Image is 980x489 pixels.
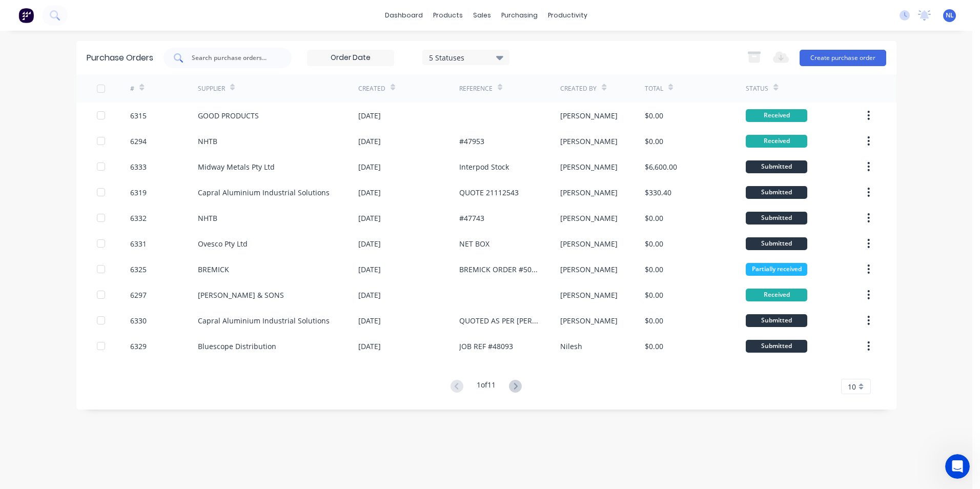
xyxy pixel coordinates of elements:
[358,187,381,198] div: [DATE]
[198,213,217,223] div: NHTB
[130,315,147,326] div: 6330
[477,379,496,394] div: 1 of 11
[560,110,618,121] div: [PERSON_NAME]
[560,161,618,172] div: [PERSON_NAME]
[358,161,381,172] div: [DATE]
[746,289,807,301] div: Received
[358,110,381,121] div: [DATE]
[198,187,330,198] div: Capral Aluminium Industrial Solutions
[560,84,597,93] div: Created By
[459,136,484,147] div: #47953
[645,136,663,147] div: $0.00
[358,315,381,326] div: [DATE]
[746,314,807,327] div: Submitted
[130,161,147,172] div: 6333
[198,161,275,172] div: Midway Metals Pty Ltd
[308,50,394,66] input: Order Date
[380,8,428,23] a: dashboard
[645,238,663,249] div: $0.00
[358,84,385,93] div: Created
[130,341,147,352] div: 6329
[560,264,618,275] div: [PERSON_NAME]
[358,290,381,300] div: [DATE]
[198,341,276,352] div: Bluescope Distribution
[191,53,276,63] input: Search purchase orders...
[87,52,153,64] div: Purchase Orders
[746,212,807,225] div: Submitted
[945,454,970,479] iframe: Intercom live chat
[946,11,954,20] span: NL
[645,341,663,352] div: $0.00
[358,136,381,147] div: [DATE]
[459,84,493,93] div: Reference
[800,50,886,66] button: Create purchase order
[358,341,381,352] div: [DATE]
[645,187,671,198] div: $330.40
[645,213,663,223] div: $0.00
[459,161,509,172] div: Interpod Stock
[18,8,34,23] img: Factory
[130,264,147,275] div: 6325
[459,238,489,249] div: NET BOX
[560,187,618,198] div: [PERSON_NAME]
[645,84,663,93] div: Total
[459,341,513,352] div: JOB REF #48093
[560,238,618,249] div: [PERSON_NAME]
[560,315,618,326] div: [PERSON_NAME]
[746,160,807,173] div: Submitted
[198,136,217,147] div: NHTB
[645,110,663,121] div: $0.00
[198,315,330,326] div: Capral Aluminium Industrial Solutions
[645,290,663,300] div: $0.00
[130,84,134,93] div: #
[198,238,248,249] div: Ovesco Pty Ltd
[746,135,807,148] div: Received
[560,290,618,300] div: [PERSON_NAME]
[746,340,807,353] div: Submitted
[130,136,147,147] div: 6294
[198,110,259,121] div: GOOD PRODUCTS
[560,213,618,223] div: [PERSON_NAME]
[198,84,225,93] div: Supplier
[358,264,381,275] div: [DATE]
[560,136,618,147] div: [PERSON_NAME]
[746,109,807,122] div: Received
[459,264,540,275] div: BREMICK ORDER #5085931
[848,381,856,392] span: 10
[429,52,502,63] div: 5 Statuses
[496,8,543,23] div: purchasing
[130,290,147,300] div: 6297
[645,315,663,326] div: $0.00
[645,161,677,172] div: $6,600.00
[130,238,147,249] div: 6331
[130,187,147,198] div: 6319
[645,264,663,275] div: $0.00
[459,213,484,223] div: #47743
[746,237,807,250] div: Submitted
[358,238,381,249] div: [DATE]
[746,186,807,199] div: Submitted
[543,8,593,23] div: productivity
[459,315,540,326] div: QUOTED AS PER [PERSON_NAME]
[198,264,229,275] div: BREMICK
[459,187,519,198] div: QUOTE 21112543
[468,8,496,23] div: sales
[358,213,381,223] div: [DATE]
[198,290,284,300] div: [PERSON_NAME] & SONS
[130,213,147,223] div: 6332
[428,8,468,23] div: products
[130,110,147,121] div: 6315
[560,341,582,352] div: Nilesh
[746,84,768,93] div: Status
[746,263,807,276] div: Partially received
